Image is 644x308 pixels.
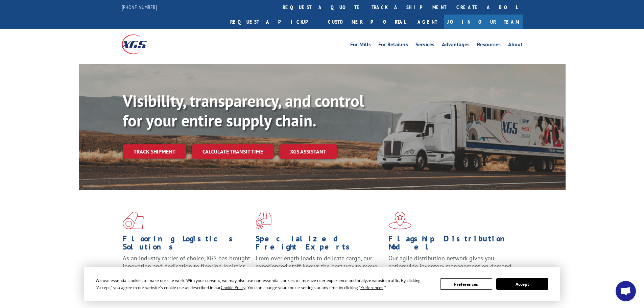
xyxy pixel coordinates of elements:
a: XGS ASSISTANT [279,144,337,159]
a: Request a pickup [225,15,323,29]
a: [PHONE_NUMBER] [122,4,157,10]
span: Preferences [360,285,383,290]
div: Cookie Consent Prompt [84,267,560,301]
a: Agent [411,15,444,29]
a: Join Our Team [444,15,523,29]
a: About [508,42,523,49]
img: xgs-icon-flagship-distribution-model-red [388,212,412,229]
img: xgs-icon-focused-on-flooring-red [256,212,271,229]
a: Customer Portal [323,15,411,29]
div: We use essential cookies to make our site work. With your consent, we may also use non-essential ... [96,277,432,291]
a: Track shipment [123,144,186,159]
div: Open chat [616,281,636,301]
a: Calculate transit time [192,144,274,159]
button: Preferences [440,278,492,290]
span: Our agile distribution network gives you nationwide inventory management on demand. [388,254,513,270]
a: Advantages [442,42,470,49]
a: Services [415,42,434,49]
span: Cookie Policy [221,285,245,290]
button: Accept [496,278,548,290]
h1: Flagship Distribution Model [388,235,516,254]
a: Resources [477,42,501,49]
b: Visibility, transparency, and control for your entire supply chain. [123,90,364,131]
a: For Retailers [378,42,408,49]
h1: Flooring Logistics Solutions [123,235,251,254]
h1: Specialized Freight Experts [256,235,383,254]
span: As an industry carrier of choice, XGS has brought innovation and dedication to flooring logistics... [123,254,250,278]
a: For Mills [350,42,371,49]
p: From overlength loads to delicate cargo, our experienced staff knows the best way to move your fr... [256,254,383,284]
img: xgs-icon-total-supply-chain-intelligence-red [123,212,144,229]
